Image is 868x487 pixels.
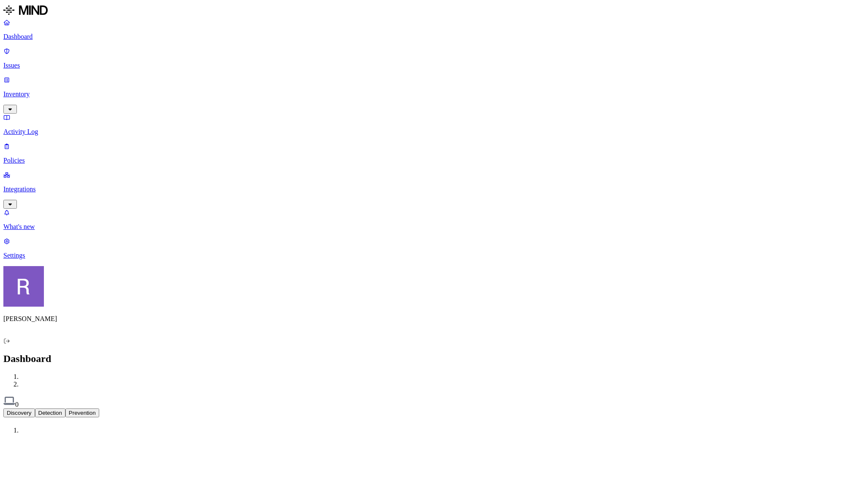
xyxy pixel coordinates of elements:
p: Issues [3,62,865,69]
p: Integrations [3,185,865,193]
h2: Dashboard [3,353,865,365]
a: Integrations [3,171,865,207]
span: 0 [15,401,19,408]
a: Settings [3,237,865,259]
button: Detection [35,408,65,417]
a: What's new [3,209,865,231]
a: Inventory [3,76,865,112]
a: Policies [3,142,865,164]
img: endpoint.svg [3,395,15,407]
p: Inventory [3,90,865,98]
img: Rich Thompson [3,266,44,307]
a: Activity Log [3,114,865,136]
p: Settings [3,252,865,259]
a: Dashboard [3,19,865,41]
button: Prevention [65,408,99,417]
p: What's new [3,223,865,231]
a: Issues [3,47,865,69]
p: Activity Log [3,128,865,136]
img: MIND [3,3,48,17]
a: MIND [3,3,865,19]
p: Policies [3,157,865,164]
button: Discovery [3,408,35,417]
p: Dashboard [3,33,865,41]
